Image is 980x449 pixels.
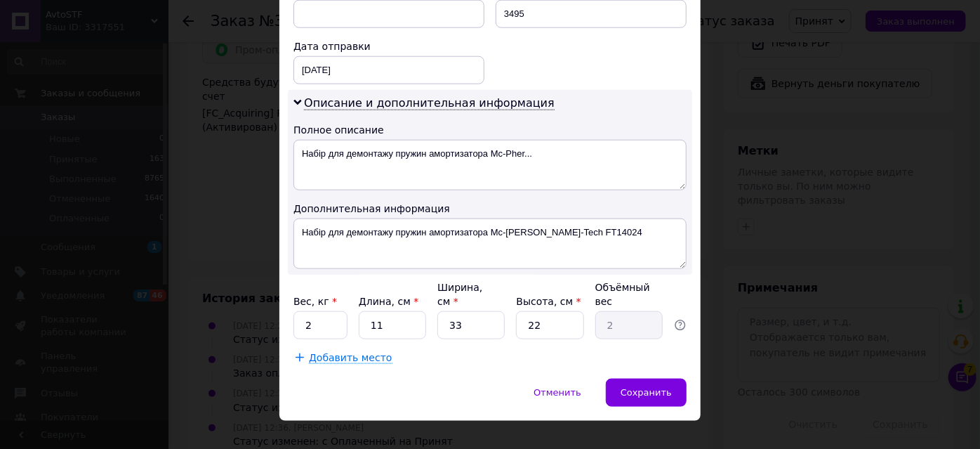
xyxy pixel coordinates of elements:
[595,280,663,308] div: Объёмный вес
[304,96,555,110] span: Описание и дополнительная информация
[516,296,581,307] label: Высота, см
[621,387,672,398] span: Сохранить
[534,387,581,398] span: Отменить
[293,202,687,216] div: Дополнительная информация
[293,296,337,307] label: Вес, кг
[293,140,687,190] textarea: Набір для демонтажу пружин амортизатора Mc-Pher...
[359,296,418,307] label: Длина, см
[437,282,482,307] label: Ширина, см
[309,352,392,364] span: Добавить место
[293,123,687,137] div: Полное описание
[293,39,484,53] div: Дата отправки
[293,219,687,269] textarea: Набір для демонтажу пружин амортизатора Mc-[PERSON_NAME]-Tech FT14024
